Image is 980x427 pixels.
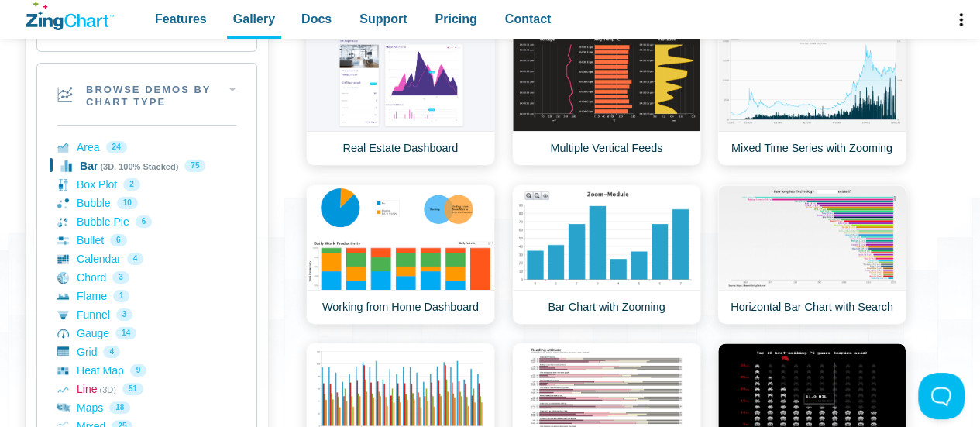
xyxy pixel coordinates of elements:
[512,184,701,325] a: Bar Chart with Zooming
[26,2,114,30] a: ZingChart Logo. Click to return to the homepage
[306,26,495,166] a: Real Estate Dashboard
[155,9,207,29] span: Features
[233,9,275,29] span: Gallery
[717,184,906,325] a: Horizontal Bar Chart with Search
[301,9,332,29] span: Docs
[512,26,701,166] a: Multiple Vertical Feeds
[359,9,407,29] span: Support
[717,26,906,166] a: Mixed Time Series with Zooming
[306,184,495,325] a: Working from Home Dashboard
[435,9,476,29] span: Pricing
[37,64,256,126] h2: Browse Demos By Chart Type
[918,373,965,419] iframe: Toggle Customer Support
[505,9,552,29] span: Contact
